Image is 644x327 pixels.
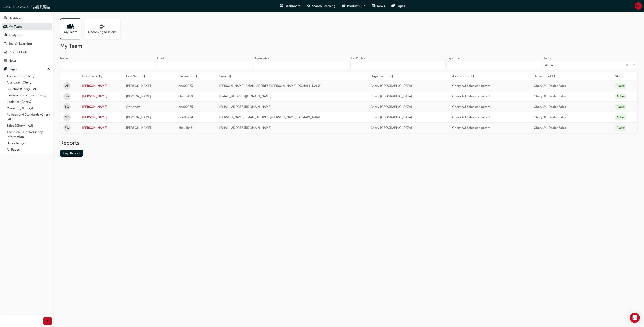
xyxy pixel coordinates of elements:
[219,74,242,79] button: Emailsorting-icon
[178,74,201,79] button: Usernamesorting-icon
[630,313,640,323] div: Open Intercom Messenger
[60,140,637,146] h2: Reports
[82,74,105,79] button: First Nameasc-icon
[60,150,83,157] a: Gap Report
[65,125,69,130] span: SW
[396,4,405,8] span: Pages
[351,61,445,69] input: Job Position
[178,105,193,109] span: one00275
[534,74,551,79] span: Department
[452,94,490,98] span: Chery AU Sales consultant
[65,115,69,120] span: MJ
[615,125,626,131] div: Active
[2,31,52,39] a: Analytics
[82,115,120,120] a: [PERSON_NAME]
[2,14,52,22] a: Dashboard
[219,94,271,98] span: [EMAIL_ADDRESS][DOMAIN_NAME]
[88,30,117,34] span: Upcoming Sessions
[452,74,475,79] button: Job Positionsorting-icon
[452,115,490,119] span: Chery AU Sales consultant
[2,23,52,31] a: My Team
[447,56,462,60] div: Department
[100,24,105,30] span: sessionType_ONLINE_URL-icon
[64,30,77,34] span: My Team
[307,3,310,9] span: search-icon
[370,105,412,109] span: Chery [GEOGRAPHIC_DATA]
[4,42,7,46] span: search-icon
[534,115,566,119] span: Chery AU Dealer Sales
[342,3,345,9] span: car-icon
[312,4,335,8] span: Search Learning
[2,57,52,65] a: News
[254,56,270,60] div: Organisation
[82,94,120,99] a: [PERSON_NAME]
[60,56,68,60] div: Name
[452,105,490,109] span: Chery AU Sales consultant
[178,126,193,130] span: chau1848
[280,3,283,9] span: guage-icon
[82,83,120,88] a: [PERSON_NAME]
[339,2,369,10] a: car-iconProduct Hub
[4,33,7,37] span: chart-icon
[5,86,52,92] a: Bulletins (Chery - AU)
[2,2,50,10] a: oneconnect
[194,74,197,79] span: sorting-icon
[178,115,193,119] span: one00274
[534,126,566,130] span: Chery AU Dealer Sales
[219,115,322,119] span: [PERSON_NAME][EMAIL_ADDRESS][PERSON_NAME][DOMAIN_NAME]
[534,94,566,98] span: Chery AU Dealer Sales
[277,2,304,10] a: guage-iconDashboard
[632,63,635,68] span: down-icon
[5,92,52,99] a: External Resources (Chery)
[615,94,626,99] div: Active
[4,25,7,29] span: people-icon
[47,66,50,72] span: up-icon
[5,79,52,86] a: Aftersales (Chery)
[65,104,69,109] span: LO
[9,58,17,63] div: News
[377,4,385,8] span: News
[219,74,227,79] span: Email
[9,33,22,38] div: Analytics
[60,61,155,69] input: Name
[370,74,389,79] span: Organisation
[126,126,151,130] span: [PERSON_NAME]
[8,41,32,46] div: Search Learning
[126,94,151,98] span: [PERSON_NAME]
[285,4,301,8] span: Dashboard
[126,74,141,79] span: Last Name
[5,140,52,146] a: User changes
[369,2,388,10] a: news-iconNews
[347,4,365,8] span: Product Hub
[9,16,25,21] div: Dashboard
[2,13,52,65] button: DashboardMy TeamAnalyticsSearch LearningProduct HubNews
[82,74,98,79] span: First Name
[552,74,555,79] span: sorting-icon
[372,3,375,9] span: news-icon
[388,2,408,10] a: pages-iconPages
[60,43,637,50] h2: My Team
[219,126,271,130] span: [EMAIL_ADDRESS][DOMAIN_NAME]
[2,65,52,73] button: Pages
[126,84,151,88] span: [PERSON_NAME]
[370,74,393,79] button: Organisationsorting-icon
[157,56,164,60] div: Email
[4,67,7,71] span: pages-icon
[60,18,84,39] a: My Team
[5,99,52,105] a: Logistics (Chery)
[9,67,17,72] div: Pages
[471,74,474,79] span: sorting-icon
[219,84,322,88] span: [PERSON_NAME][EMAIL_ADDRESS][PERSON_NAME][DOMAIN_NAME]
[304,2,339,10] a: search-iconSearch Learning
[178,84,193,88] span: one00273
[228,74,231,79] span: sorting-icon
[370,115,412,119] span: Chery [GEOGRAPHIC_DATA]
[635,2,642,10] button: ML
[178,74,193,79] span: Username
[351,56,366,60] div: Job Position
[178,94,193,98] span: chau0459
[82,125,120,130] a: [PERSON_NAME]
[534,74,557,79] button: Departmentsorting-icon
[126,74,149,79] button: Last Namesorting-icon
[2,48,52,56] a: Product Hub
